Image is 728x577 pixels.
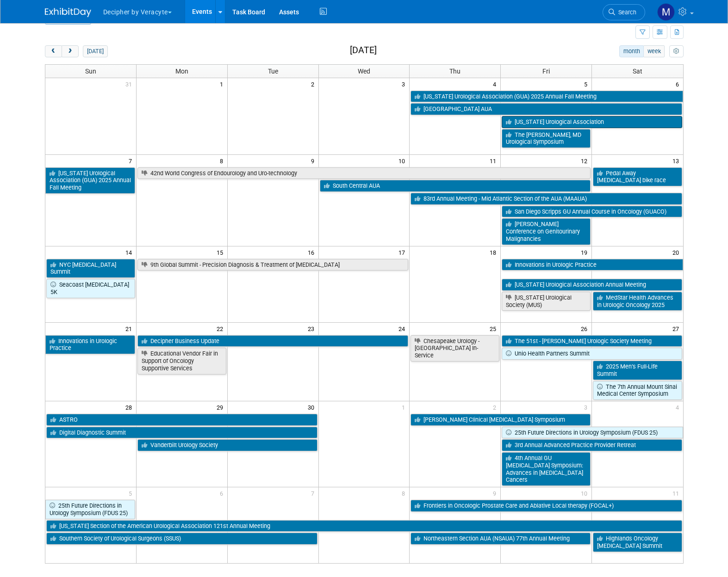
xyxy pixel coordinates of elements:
[219,487,227,499] span: 6
[124,323,136,334] span: 21
[492,401,500,413] span: 2
[615,9,636,16] span: Search
[46,520,682,532] a: [US_STATE] Section of the American Urological Association 121st Annual Meeting
[502,439,682,451] a: 3rd Annual Advanced Practice Provider Retreat
[672,323,683,334] span: 27
[45,167,135,194] a: [US_STATE] Urological Association (GUA) 2025 Annual Fall Meeting
[411,103,682,115] a: [GEOGRAPHIC_DATA] AUA
[46,533,317,545] a: Southern Society of Urological Surgeons (SSUS)
[411,91,683,103] a: [US_STATE] Urological Association (GUA) 2025 Annual Fall Meeting
[603,4,645,20] a: Search
[411,414,591,426] a: [PERSON_NAME] Clinical [MEDICAL_DATA] Symposium
[657,3,675,21] img: Megan Gorostiza
[216,246,227,258] span: 15
[489,155,500,166] span: 11
[502,218,591,245] a: [PERSON_NAME] Conference on Genitourinary Malignancies
[449,68,460,75] span: Thu
[175,68,188,75] span: Mon
[542,68,550,75] span: Fri
[45,335,135,354] a: Innovations in Urologic Practice
[502,335,682,347] a: The 51st - [PERSON_NAME] Urologic Society Meeting
[45,500,135,519] a: 25th Future Directions in Urology Symposium (FDUS 25)
[310,78,318,90] span: 2
[502,348,682,360] a: Unio Health Partners Summit
[398,323,409,334] span: 24
[398,246,409,258] span: 17
[268,68,278,75] span: Tue
[46,279,135,298] a: Seacoast [MEDICAL_DATA] 5K
[580,323,591,334] span: 26
[307,401,318,413] span: 30
[672,487,683,499] span: 11
[216,401,227,413] span: 29
[593,167,682,186] a: Pedal Away [MEDICAL_DATA] bike race
[358,68,370,75] span: Wed
[675,401,683,413] span: 4
[137,259,409,271] a: 9th Global Summit - Precision Diagnosis & Treatment of [MEDICAL_DATA]
[124,401,136,413] span: 28
[673,49,679,55] i: Personalize Calendar
[401,401,409,413] span: 1
[46,414,317,426] a: ASTRO
[137,439,317,451] a: Vanderbilt Urology Society
[137,348,226,374] a: Educational Vendor Fair in Support of Oncology Supportive Services
[502,292,591,311] a: [US_STATE] Urological Society (MUS)
[128,487,136,499] span: 5
[643,45,665,57] button: week
[580,246,591,258] span: 19
[593,381,682,400] a: The 7th Annual Mount Sinai Medical Center Symposium
[593,533,682,552] a: Highlands Oncology [MEDICAL_DATA] Summit
[593,361,682,380] a: 2025 Men’s Full-Life Summit
[619,45,644,57] button: month
[580,487,591,499] span: 10
[502,259,683,271] a: Innovations in Urologic Practice
[502,427,683,439] a: 25th Future Directions in Urology Symposium (FDUS 25)
[46,259,135,278] a: NYC [MEDICAL_DATA] Summit
[124,246,136,258] span: 14
[45,45,62,57] button: prev
[124,78,136,90] span: 31
[580,155,591,166] span: 12
[583,401,591,413] span: 3
[502,279,682,291] a: [US_STATE] Urological Association Annual Meeting
[216,323,227,334] span: 22
[633,68,642,75] span: Sat
[310,487,318,499] span: 7
[62,45,79,57] button: next
[593,292,682,311] a: MedStar Health Advances in Urologic Oncology 2025
[320,180,591,192] a: South Central AUA
[411,533,591,545] a: Northeastern Section AUA (NSAUA) 77th Annual Meeting
[502,129,591,148] a: The [PERSON_NAME], MD Urological Symposium
[411,335,499,362] a: Chesapeake Urology - [GEOGRAPHIC_DATA] In-Service
[502,452,591,486] a: 4th Annual GU [MEDICAL_DATA] Symposium: Advances in [MEDICAL_DATA] Cancers
[310,155,318,166] span: 9
[350,45,377,55] h2: [DATE]
[492,487,500,499] span: 9
[307,246,318,258] span: 16
[46,427,317,439] a: Digital Diagnostic Summit
[83,45,107,57] button: [DATE]
[411,193,682,205] a: 83rd Annual Meeting - Mid Atlantic Section of the AUA (MAAUA)
[411,500,682,512] a: Frontiers in Oncologic Prostate Care and Ablative Local therapy (FOCAL+)
[401,78,409,90] span: 3
[672,155,683,166] span: 13
[489,246,500,258] span: 18
[583,78,591,90] span: 5
[401,487,409,499] span: 8
[307,323,318,334] span: 23
[669,45,683,57] button: myCustomButton
[219,78,227,90] span: 1
[219,155,227,166] span: 8
[489,323,500,334] span: 25
[492,78,500,90] span: 4
[137,167,591,179] a: 42nd World Congress of Endourology and Uro-technology
[672,246,683,258] span: 20
[502,116,682,128] a: [US_STATE] Urological Association
[128,155,136,166] span: 7
[45,8,91,17] img: ExhibitDay
[675,78,683,90] span: 6
[137,335,409,347] a: Decipher Business Update
[502,206,682,218] a: San Diego Scripps GU Annual Course in Oncology (GUACO)
[85,68,96,75] span: Sun
[398,155,409,166] span: 10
